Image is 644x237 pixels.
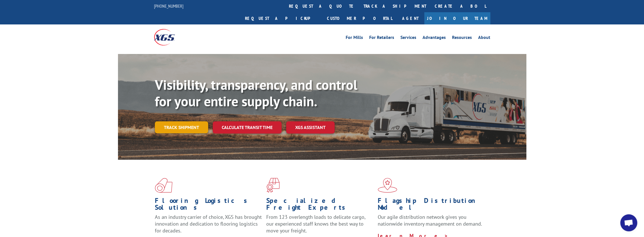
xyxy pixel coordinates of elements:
[369,35,394,41] a: For Retailers
[396,12,424,24] a: Agent
[155,76,357,110] b: Visibility, transparency, and control for your entire supply chain.
[286,121,335,134] a: XGS ASSISTANT
[424,12,490,24] a: Join Our Team
[378,197,485,214] h1: Flagship Distribution Model
[155,178,172,193] img: xgs-icon-total-supply-chain-intelligence-red
[266,178,280,193] img: xgs-icon-focused-on-flooring-red
[400,35,416,41] a: Services
[346,35,363,41] a: For Mills
[378,178,397,193] img: xgs-icon-flagship-distribution-model-red
[154,3,183,9] a: [PHONE_NUMBER]
[423,35,446,41] a: Advantages
[620,214,637,231] div: Open chat
[155,197,262,214] h1: Flooring Logistics Solutions
[155,214,262,234] span: As an industry carrier of choice, XGS has brought innovation and dedication to flooring logistics...
[478,35,490,41] a: About
[378,214,482,227] span: Our agile distribution network gives you nationwide inventory management on demand.
[323,12,396,24] a: Customer Portal
[241,12,323,24] a: Request a pickup
[452,35,472,41] a: Resources
[213,121,282,134] a: Calculate transit time
[155,121,208,133] a: Track shipment
[266,197,373,214] h1: Specialized Freight Experts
